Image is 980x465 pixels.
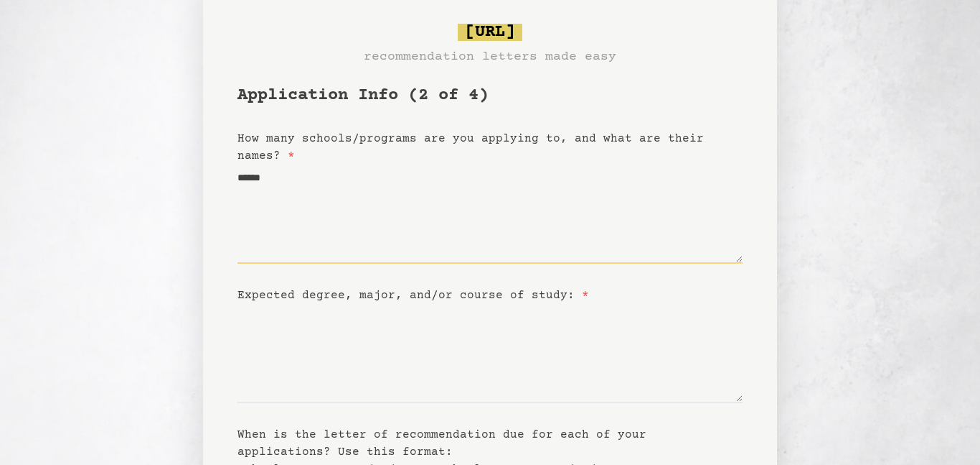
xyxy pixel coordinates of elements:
[237,165,743,264] textarea: To enrich screen reader interactions, please activate Accessibility in Grammarly extension settings
[364,47,616,67] h3: recommendation letters made easy
[237,84,743,107] h1: Application Info (2 of 4)
[237,289,589,302] label: Expected degree, major, and/or course of study:
[237,132,704,162] label: How many schools/programs are you applying to, and what are their names?
[458,24,522,41] span: [URL]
